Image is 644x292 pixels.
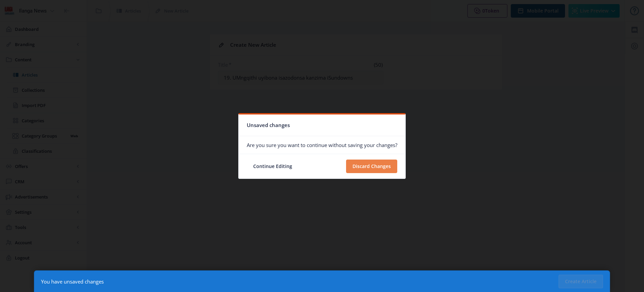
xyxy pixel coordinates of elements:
[346,160,397,173] button: Discard Changes
[41,278,104,285] div: You have unsaved changes
[559,275,603,288] button: Create Article
[239,136,405,154] nb-card-body: Are you sure you want to continue without saving your changes?
[247,160,299,173] button: Continue Editing
[239,114,405,136] nb-card-header: Unsaved changes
